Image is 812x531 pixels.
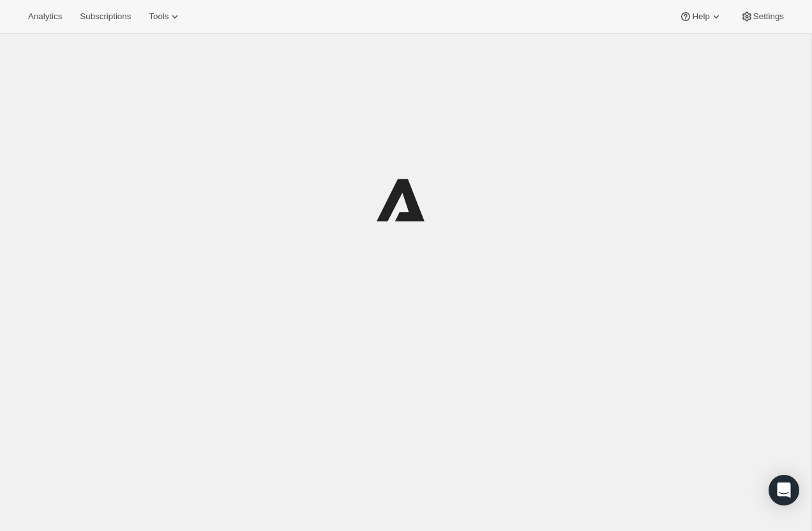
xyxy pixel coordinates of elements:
span: Settings [753,11,784,22]
button: Analytics [20,8,70,26]
button: Settings [733,8,792,26]
span: Help [692,11,709,22]
button: Help [672,8,730,26]
span: Subscriptions [80,11,131,22]
div: Open Intercom Messenger [769,475,799,505]
span: Analytics [28,11,62,22]
span: Tools [149,11,169,22]
button: Tools [141,8,189,26]
button: Subscriptions [72,8,139,26]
